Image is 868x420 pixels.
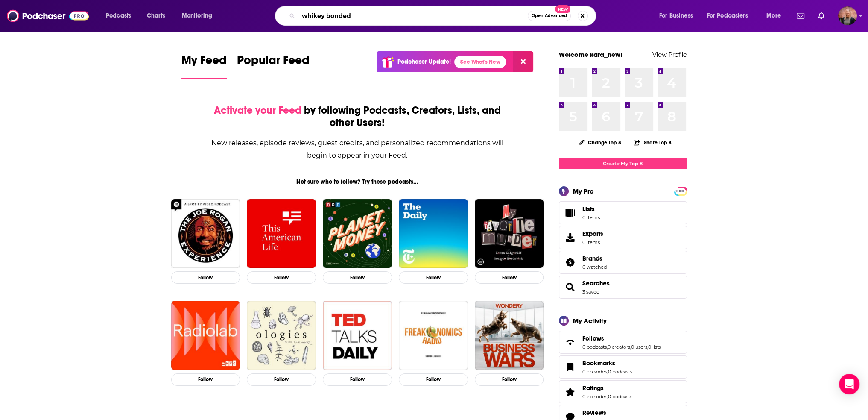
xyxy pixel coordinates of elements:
p: Podchaser Update! [397,58,451,65]
a: 0 podcasts [582,344,607,350]
img: The Daily [399,199,468,268]
span: 0 items [582,239,603,245]
span: Follows [582,335,604,342]
span: Popular Feed [237,53,310,73]
a: Ratings [562,386,579,398]
a: 0 podcasts [608,369,632,375]
button: Follow [323,373,392,386]
a: View Profile [652,50,687,59]
button: Follow [475,271,544,284]
span: Ratings [582,384,604,392]
img: Planet Money [323,199,392,268]
a: Create My Top 8 [559,158,687,169]
div: Not sure who to follow? Try these podcasts... [168,178,547,185]
img: My Favorite Murder with Karen Kilgariff and Georgia Hardstark [475,199,544,268]
button: Follow [171,373,240,386]
a: 0 podcasts [608,394,632,399]
a: Show notifications dropdown [815,9,828,23]
span: Bookmarks [559,355,687,379]
button: open menu [653,9,704,23]
button: open menu [760,9,792,23]
div: New releases, episode reviews, guest credits, and personalized recommendations will begin to appe... [211,137,504,162]
span: Exports [582,230,603,238]
a: 0 episodes [582,394,607,399]
img: Podchaser - Follow, Share and Rate Podcasts [7,8,89,24]
button: open menu [100,9,142,23]
span: PRO [675,188,686,194]
a: Bookmarks [582,359,632,367]
a: 3 saved [582,289,599,295]
span: Exports [562,232,579,244]
span: , [647,344,648,350]
a: My Feed [181,53,227,79]
span: Monitoring [182,10,212,22]
span: Brands [582,255,602,262]
a: Follows [562,336,579,348]
img: Ologies with Alie Ward [247,301,316,370]
img: This American Life [247,199,316,268]
button: Show profile menu [838,6,857,25]
img: TED Talks Daily [323,301,392,370]
button: open menu [701,9,760,23]
button: Follow [247,373,316,386]
button: Follow [399,373,468,386]
a: Searches [562,281,579,293]
span: Lists [562,207,579,219]
a: 0 lists [648,344,661,350]
span: Reviews [582,409,606,417]
span: , [607,344,608,350]
img: User Profile [838,6,857,25]
a: Freakonomics Radio [399,301,468,370]
span: Open Advanced [532,14,567,18]
span: Lists [582,205,595,213]
div: by following Podcasts, Creators, Lists, and other Users! [211,104,504,129]
span: Searches [582,279,610,287]
button: Follow [399,271,468,284]
span: New [555,5,570,13]
img: Business Wars [475,301,544,370]
a: Bookmarks [562,361,579,373]
a: 0 users [631,344,647,350]
a: See What's New [454,56,506,68]
a: Lists [559,201,687,224]
span: , [607,369,608,375]
a: Follows [582,335,661,342]
span: For Business [659,10,693,22]
span: Brands [559,251,687,274]
a: PRO [675,188,686,194]
span: , [630,344,631,350]
div: Search podcasts, credits, & more... [283,6,604,26]
span: Bookmarks [582,359,615,367]
a: 0 episodes [582,369,607,375]
a: Charts [141,9,170,23]
span: Follows [559,331,687,354]
span: Logged in as kara_new [838,6,857,25]
div: My Pro [573,187,594,195]
a: Ratings [582,384,632,392]
img: The Joe Rogan Experience [171,199,240,268]
span: 0 items [582,214,600,220]
button: Follow [323,271,392,284]
a: Radiolab [171,301,240,370]
div: Open Intercom Messenger [839,374,859,394]
span: My Feed [181,53,227,73]
span: Searches [559,276,687,299]
span: Lists [582,205,600,213]
a: Brands [562,256,579,268]
span: More [766,10,781,22]
div: My Activity [573,317,607,325]
a: Welcome kara_new! [559,50,623,59]
a: Show notifications dropdown [793,9,808,23]
input: Search podcasts, credits, & more... [298,9,528,23]
button: Change Top 8 [574,137,627,148]
span: For Podcasters [707,10,748,22]
button: Follow [247,271,316,284]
